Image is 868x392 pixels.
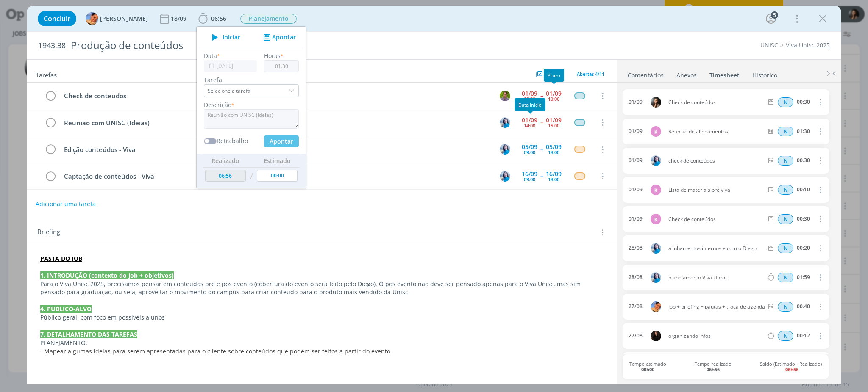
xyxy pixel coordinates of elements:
[86,12,98,25] img: L
[40,347,392,355] span: - Mapear algumas ideias para serem apresentadas para o cliente sobre conteúdos que podem ser feit...
[548,97,559,101] div: 10:00
[665,217,766,222] span: Check de conteúdos
[651,301,661,312] img: L
[784,366,798,373] b: -06h56
[778,273,793,282] span: N
[546,144,562,150] div: 05/09
[778,243,793,253] div: Horas normais
[778,97,793,107] div: Horas normais
[676,71,697,80] div: Anexos
[100,16,148,22] span: [PERSON_NAME]
[665,304,766,309] span: Job + briefing + pautas + troca de agenda
[665,158,766,163] span: check de conteúdos
[778,302,793,312] span: N
[261,33,296,42] button: Apontar
[40,330,137,338] strong: 7. DETALHAMENTO DAS TAREFAS
[629,216,643,222] div: 01/09
[500,171,510,182] img: E
[40,313,604,322] p: Público geral, com foco em possíveis alunos
[778,185,793,195] div: Horas normais
[577,71,604,77] span: Abertas 4/11
[211,14,226,22] span: 06:56
[778,156,793,166] div: Horas normais
[786,41,830,49] a: Viva Unisc 2025
[546,91,562,97] div: 01/09
[217,136,248,145] label: Retrabalho
[627,67,664,80] a: Comentários
[778,302,793,312] div: Horas normais
[665,129,766,134] span: Reunião de alinhamentos
[500,144,510,155] img: E
[522,91,537,97] div: 01/09
[548,150,559,155] div: 18:00
[797,216,810,222] div: 00:30
[797,304,810,309] div: 00:40
[629,245,643,251] div: 28/08
[38,11,76,26] button: Concluir
[548,123,559,128] div: 15:00
[204,51,217,60] label: Data
[204,75,299,84] label: Tarefa
[540,173,543,179] span: --
[651,272,661,283] img: E
[40,280,604,297] p: Para o Viva Unisc 2025, precisamos pensar em conteúdos pré e pós evento (cobertura do evento será...
[651,243,661,254] img: E
[695,361,732,372] span: Tempo realizado
[778,127,793,136] span: N
[546,117,562,123] div: 01/09
[778,273,793,282] div: Horas normais
[544,69,564,82] div: Prazo
[540,93,543,99] span: --
[629,157,643,163] div: 01/09
[524,177,535,182] div: 09:00
[522,144,537,150] div: 05/09
[665,246,766,251] span: alinhamentos internos e com o Diego
[36,69,57,79] span: Tarefas
[35,196,96,212] button: Adicionar uma tarefa
[60,118,492,128] div: Reunião com UNISC (Ideias)
[498,170,511,182] button: E
[546,171,562,177] div: 16/09
[37,227,60,238] span: Briefing
[665,334,766,339] span: organizando infos
[651,155,661,166] img: E
[629,187,643,193] div: 01/09
[67,35,496,56] div: Produção de conteúdos
[524,150,535,155] div: 09:00
[515,98,545,111] div: Data Início
[171,16,188,22] div: 18/09
[651,331,661,341] img: S
[665,275,766,280] span: planejamento Viva Unisc
[248,168,255,185] td: /
[60,144,492,155] div: Edição conteúdos - Viva
[207,31,241,43] button: Iniciar
[797,187,810,193] div: 00:10
[40,271,174,279] strong: 1. INTRODUÇÃO (contexto do job + objetivos)
[38,41,66,50] span: 1943.38
[498,143,511,156] button: E
[40,339,604,347] p: PLANEJAMENTO:
[651,214,661,224] div: K
[651,97,661,108] img: B
[778,185,793,195] span: N
[709,67,740,80] a: Timesheet
[651,185,661,195] div: K
[40,254,82,262] a: PASTA DO JOB
[797,157,810,163] div: 00:30
[764,12,778,25] button: 5
[498,116,511,129] button: E
[255,154,300,167] th: Estimado
[797,333,810,339] div: 00:12
[665,100,766,105] span: Check de conteúdos
[500,91,510,101] img: T
[196,26,306,188] ul: 06:56
[240,14,297,24] button: Planejamento
[264,135,299,147] button: Apontar
[778,331,793,341] div: Horas normais
[60,171,492,182] div: Captação de conteúdos - Viva
[797,274,810,280] div: 01:59
[540,119,543,125] span: --
[778,97,793,107] span: N
[665,188,766,193] span: Lista de materiais pré viva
